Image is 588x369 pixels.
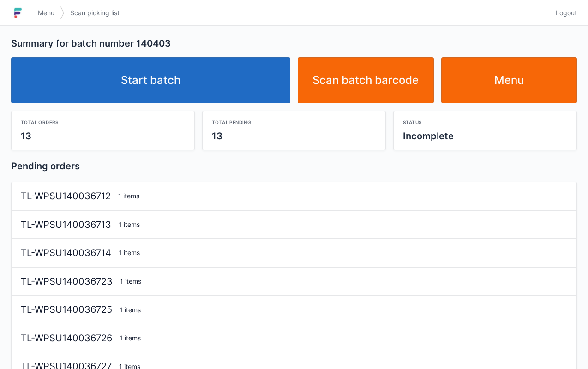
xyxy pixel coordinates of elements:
[65,5,125,21] a: Scan picking list
[21,119,185,126] div: Total orders
[556,8,577,18] span: Logout
[114,191,571,201] div: 1 items
[17,332,116,345] div: TL-WPSU140036726
[11,57,290,103] a: Start batch
[32,5,60,21] a: Menu
[116,277,571,286] div: 1 items
[116,305,571,315] div: 1 items
[17,275,116,288] div: TL-WPSU140036723
[11,6,25,20] img: logo-small.jpg
[212,130,376,143] div: 13
[38,8,54,18] span: Menu
[17,246,115,260] div: TL-WPSU140036714
[441,57,577,103] a: Menu
[298,57,434,103] a: Scan batch barcode
[17,303,116,316] div: TL-WPSU140036725
[403,119,567,126] div: Status
[11,37,577,50] h2: Summary for batch number 140403
[550,5,577,21] a: Logout
[60,2,65,24] img: svg>
[17,218,115,232] div: TL-WPSU140036713
[116,333,571,343] div: 1 items
[17,190,114,203] div: TL-WPSU140036712
[115,220,571,229] div: 1 items
[212,119,376,126] div: Total pending
[70,8,120,18] span: Scan picking list
[21,130,185,143] div: 13
[11,160,577,173] h2: Pending orders
[403,130,567,143] div: Incomplete
[115,248,571,257] div: 1 items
